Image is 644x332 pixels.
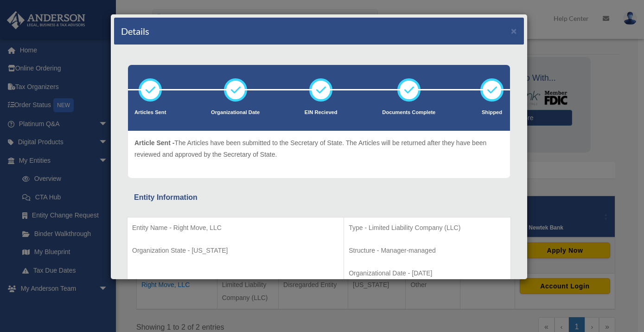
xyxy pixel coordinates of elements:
[132,222,339,234] p: Entity Name - Right Move, LLC
[121,25,149,38] h4: Details
[349,245,506,256] p: Structure - Manager-managed
[349,268,506,279] p: Organizational Date - [DATE]
[382,108,435,117] p: Documents Complete
[134,108,166,117] p: Articles Sent
[511,26,517,36] button: ×
[134,137,504,160] p: The Articles have been submitted to the Secretary of State. The Articles will be returned after t...
[211,108,260,117] p: Organizational Date
[305,108,338,117] p: EIN Recieved
[134,191,504,204] div: Entity Information
[349,222,506,234] p: Type - Limited Liability Company (LLC)
[134,139,174,147] span: Article Sent -
[132,245,339,256] p: Organization State - [US_STATE]
[480,108,504,117] p: Shipped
